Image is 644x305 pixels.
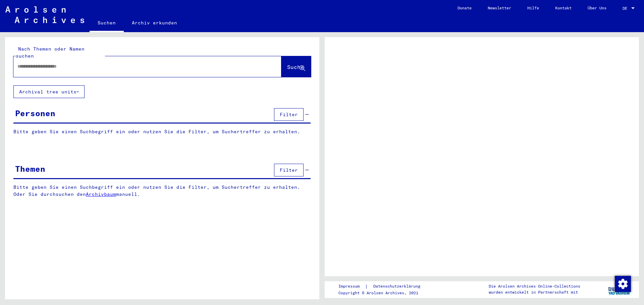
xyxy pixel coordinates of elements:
[5,6,84,23] img: Arolsen_neg.svg
[614,276,631,292] div: Zustimmung ändern
[124,15,185,31] a: Archiv erkunden
[274,164,304,176] button: Filter
[13,184,311,198] p: Bitte geben Sie einen Suchbegriff ein oder nutzen Sie die Filter, um Suchertreffer zu erhalten. O...
[15,107,55,119] div: Personen
[15,163,45,175] div: Themen
[607,281,632,298] img: yv_logo.png
[281,56,311,77] button: Suche
[338,283,365,290] a: Impressum
[90,15,124,32] a: Suchen
[280,111,298,118] span: Filter
[338,290,428,296] p: Copyright © Arolsen Archives, 2021
[287,64,304,70] span: Suche
[489,283,580,289] p: Die Arolsen Archives Online-Collections
[338,283,428,290] div: |
[280,167,298,173] span: Filter
[86,191,116,197] a: Archivbaum
[13,85,85,98] button: Archival tree units
[623,6,630,11] span: DE
[13,128,311,135] p: Bitte geben Sie einen Suchbegriff ein oder nutzen Sie die Filter, um Suchertreffer zu erhalten.
[274,108,304,121] button: Filter
[489,289,580,295] p: wurden entwickelt in Partnerschaft mit
[615,276,631,292] img: Zustimmung ändern
[368,283,428,290] a: Datenschutzerklärung
[16,46,85,59] mat-label: Nach Themen oder Namen suchen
